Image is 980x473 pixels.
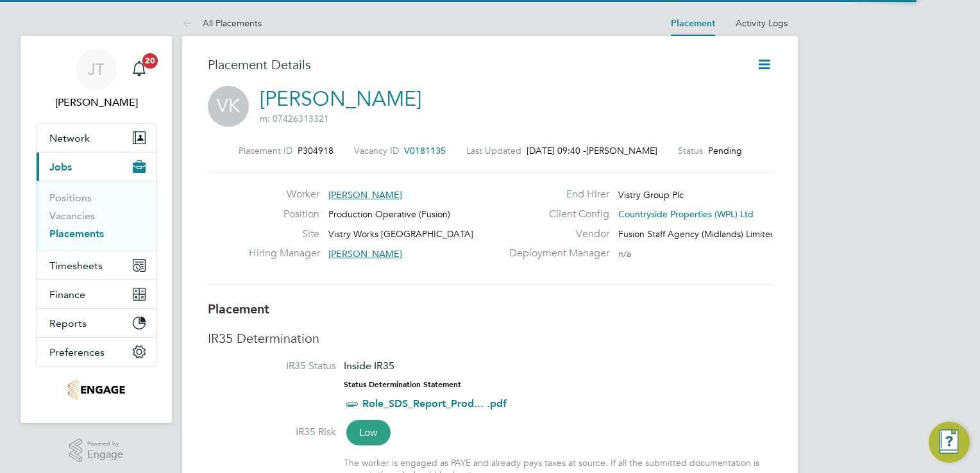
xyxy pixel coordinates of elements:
a: JT[PERSON_NAME] [36,49,156,110]
button: Finance [37,280,156,308]
h3: Placement Details [208,56,737,73]
span: [DATE] 09:40 - [527,145,586,156]
span: m: 07426313321 [260,113,329,124]
button: Preferences [37,338,156,366]
span: Network [49,132,90,144]
span: Inside IR35 [344,360,394,372]
span: Finance [49,288,85,301]
label: Worker [249,188,319,201]
a: [PERSON_NAME] [260,87,421,112]
label: IR35 Status [208,360,336,373]
a: Vacancies [49,210,95,222]
a: Role_SDS_Report_Prod... .pdf [362,397,507,410]
label: Status [678,145,703,156]
label: Vendor [502,228,609,241]
span: [PERSON_NAME] [328,189,402,201]
span: Joanne Taylor [36,95,156,110]
span: Low [346,420,391,445]
label: End Hirer [502,188,609,201]
label: Client Config [502,208,609,221]
label: Vacancy ID [354,145,399,156]
button: Reports [37,309,156,337]
span: Fusion Staff Agency (Midlands) Limited [618,228,776,240]
span: JT [88,61,105,78]
label: Last Updated [466,145,521,156]
span: [PERSON_NAME] [586,145,657,156]
button: Timesheets [37,251,156,279]
a: Placements [49,228,104,240]
b: Placement [208,301,269,317]
nav: Main navigation [21,36,172,423]
span: Timesheets [49,260,103,272]
span: n/a [618,248,631,260]
a: Placement [671,18,715,29]
h3: IR35 Determination [208,330,772,347]
a: All Placements [182,17,262,29]
label: Position [249,208,319,221]
label: Placement ID [239,145,292,156]
a: Go to home page [36,379,156,400]
span: Powered by [87,438,123,449]
label: Hiring Manager [249,247,319,260]
div: Jobs [37,181,156,251]
button: Engage Resource Center [929,422,970,463]
span: Countryside Properties (WPL) Ltd [618,208,754,220]
label: Site [249,228,319,241]
button: Network [37,124,156,152]
span: Reports [49,317,87,329]
a: 20 [126,49,152,90]
span: Production Operative (Fusion) [328,208,450,220]
button: Jobs [37,153,156,181]
span: V0181135 [404,145,446,156]
a: Activity Logs [736,17,788,29]
a: Powered byEngage [69,438,124,463]
span: Jobs [49,161,72,173]
span: 20 [142,53,158,69]
span: P304918 [298,145,334,156]
span: Vistry Group Plc [618,189,684,201]
label: IR35 Risk [208,426,336,439]
span: [PERSON_NAME] [328,248,402,260]
span: Pending [708,145,742,156]
span: Preferences [49,346,105,358]
img: fusionstaff-logo-retina.png [67,379,125,400]
span: VK [208,86,249,127]
a: Positions [49,192,92,204]
span: Engage [87,449,123,460]
label: Deployment Manager [502,247,609,260]
span: Vistry Works [GEOGRAPHIC_DATA] [328,228,473,240]
strong: Status Determination Statement [344,380,461,389]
